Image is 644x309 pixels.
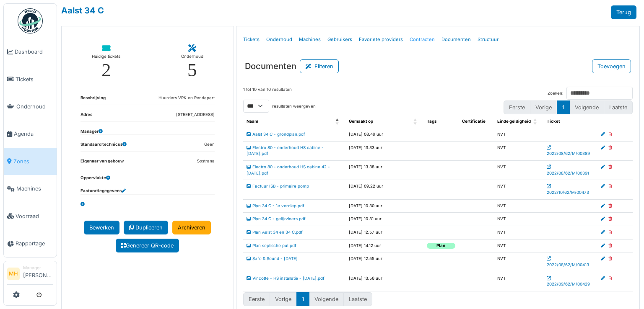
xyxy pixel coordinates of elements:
[85,38,127,86] a: Huidige tickets 2
[247,119,258,124] span: Naam
[243,292,372,306] nav: pagination
[349,119,373,124] span: Gemaakt op
[494,226,543,239] td: NVT
[345,252,423,272] td: [DATE] 12.55 uur
[406,30,438,49] a: Contracten
[494,239,543,252] td: NVT
[547,276,590,287] a: 2022/09/62/M/00429
[438,30,474,49] a: Documenten
[13,157,53,165] span: Zones
[592,59,631,73] button: Toevoegen
[247,216,306,221] a: Plan 34 C - gelijkvloers.pdf
[80,129,103,135] dt: Manager
[547,145,590,156] a: 2022/08/62/M/00389
[80,95,106,105] dt: Beschrijving
[345,141,423,160] td: [DATE] 13.33 uur
[4,175,57,202] a: Machines
[548,90,563,97] label: Zoeken:
[80,188,126,194] dt: Facturatiegegevens
[80,175,110,181] dt: Oppervlakte
[247,203,304,208] a: Plan 34 C - 1e verdiep.pdf
[345,226,423,239] td: [DATE] 12.57 uur
[240,30,263,49] a: Tickets
[345,199,423,213] td: [DATE] 10.30 uur
[345,180,423,199] td: [DATE] 09.22 uur
[245,61,296,71] h3: Documenten
[16,239,53,247] span: Rapportage
[474,30,502,49] a: Structuur
[14,130,53,138] span: Agenda
[4,230,57,257] a: Rapportage
[172,221,211,234] a: Archiveren
[427,119,436,124] span: Tags
[4,120,57,147] a: Agenda
[247,256,298,261] a: Safe & Sound - [DATE]
[247,243,296,248] a: Plan septische put.pdf
[7,265,53,285] a: MH Manager[PERSON_NAME]
[16,185,53,193] span: Machines
[23,265,53,283] li: [PERSON_NAME]
[557,100,570,114] button: 1
[504,100,633,114] nav: pagination
[247,230,303,234] a: Plan Aalst 34 en 34 C.pdf
[494,180,543,199] td: NVT
[187,61,197,80] div: 5
[345,160,423,180] td: [DATE] 13.38 uur
[116,239,179,252] a: Genereer QR-code
[4,148,57,175] a: Zones
[61,5,104,15] a: Aalst 34 C
[272,103,316,110] label: resultaten weergeven
[296,292,309,306] button: 1
[4,93,57,120] a: Onderhoud
[80,142,127,151] dt: Standaard technicus
[247,145,324,156] a: Electro 80 - onderhoud HS cabine - [DATE].pdf
[296,30,324,49] a: Machines
[247,132,305,136] a: Aalst 34 C - grondplan.pdf
[611,5,636,19] a: Terug
[345,239,423,252] td: [DATE] 14.12 uur
[300,59,339,73] button: Filteren
[494,128,543,141] td: NVT
[243,87,292,100] div: 1 tot 10 van 10 resultaten
[16,212,53,220] span: Voorraad
[462,119,486,124] span: Certificatie
[494,252,543,272] td: NVT
[247,184,309,188] a: Factuur ISB - primaire pomp
[324,30,356,49] a: Gebruikers
[16,75,53,83] span: Tickets
[174,38,210,86] a: Onderhoud 5
[158,95,215,101] dd: Huurders VPK en Rendapart
[547,184,589,195] a: 2022/10/62/M/00473
[197,158,215,165] dd: Sostrana
[335,115,340,128] span: Naam: Activate to invert sorting
[4,38,57,65] a: Dashboard
[494,272,543,291] td: NVT
[345,213,423,226] td: [DATE] 10.31 uur
[92,52,120,61] div: Huidige tickets
[547,256,589,267] a: 2022/08/62/M/00413
[247,276,325,281] a: Vincotte - HS installatie - [DATE].pdf
[16,103,53,111] span: Onderhoud
[494,199,543,213] td: NVT
[84,221,119,234] a: Bewerken
[101,61,111,80] div: 2
[18,8,43,33] img: Badge_color-CXgf-gQk.svg
[4,65,57,93] a: Tickets
[80,112,92,121] dt: Adres
[247,165,330,175] a: Electro 80 - onderhoud HS cabine 42 - [DATE].pdf
[497,119,531,124] span: Einde geldigheid
[4,202,57,229] a: Voorraad
[533,115,538,128] span: Einde geldigheid: Activate to sort
[7,268,20,280] li: MH
[181,52,203,61] div: Onderhoud
[176,112,215,118] dd: [STREET_ADDRESS]
[345,128,423,141] td: [DATE] 08.49 uur
[23,265,53,271] div: Manager
[345,272,423,291] td: [DATE] 13.56 uur
[356,30,406,49] a: Favoriete providers
[547,165,589,175] a: 2022/08/62/M/00391
[124,221,168,234] a: Dupliceren
[494,160,543,180] td: NVT
[15,48,53,56] span: Dashboard
[263,30,296,49] a: Onderhoud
